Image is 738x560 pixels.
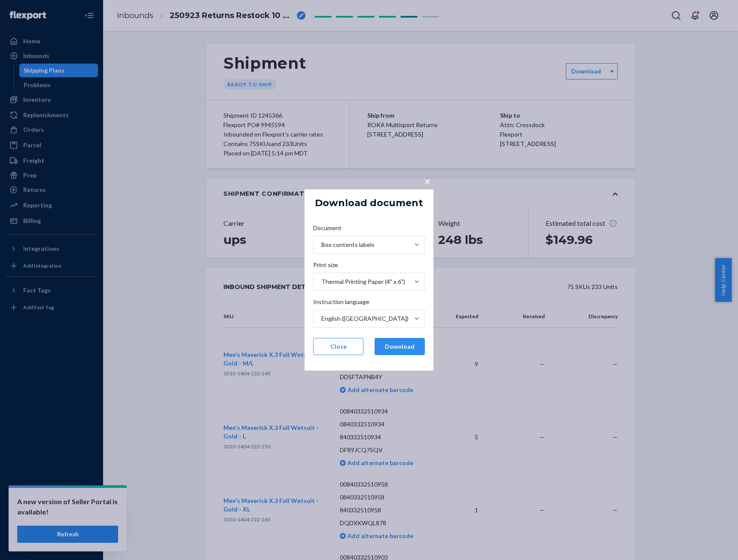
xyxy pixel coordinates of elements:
span: Document [313,224,342,236]
iframe: Find more information here [577,314,738,560]
input: Instruction languageEnglish ([GEOGRAPHIC_DATA]) [320,314,321,323]
div: Thermal Printing Paper (4" x 6") [321,277,405,286]
input: Print sizeThermal Printing Paper (4" x 6") [320,277,321,286]
h5: Download document [315,198,423,208]
span: Print size [313,261,338,273]
span: Instruction language [313,298,369,310]
span: × [424,174,431,189]
div: Box contents labels [321,240,375,249]
button: Download [375,338,425,355]
input: DocumentBox contents labels [320,240,321,249]
div: English ([GEOGRAPHIC_DATA]) [321,314,409,323]
button: Close [313,338,363,355]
